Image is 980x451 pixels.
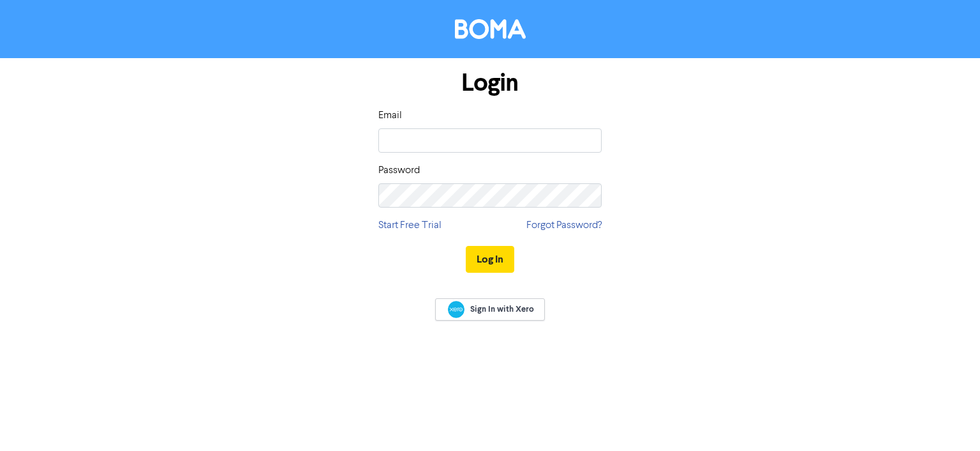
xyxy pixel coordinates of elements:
[526,218,602,233] a: Forgot Password?
[378,218,442,233] a: Start Free Trial
[470,303,534,315] span: Sign In with Xero
[455,19,526,39] img: BOMA Logo
[378,163,420,178] label: Password
[378,108,402,123] label: Email
[448,301,464,318] img: Xero logo
[466,246,514,273] button: Log In
[916,390,980,451] iframe: Chat Widget
[435,298,545,321] a: Sign In with Xero
[378,68,602,98] h1: Login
